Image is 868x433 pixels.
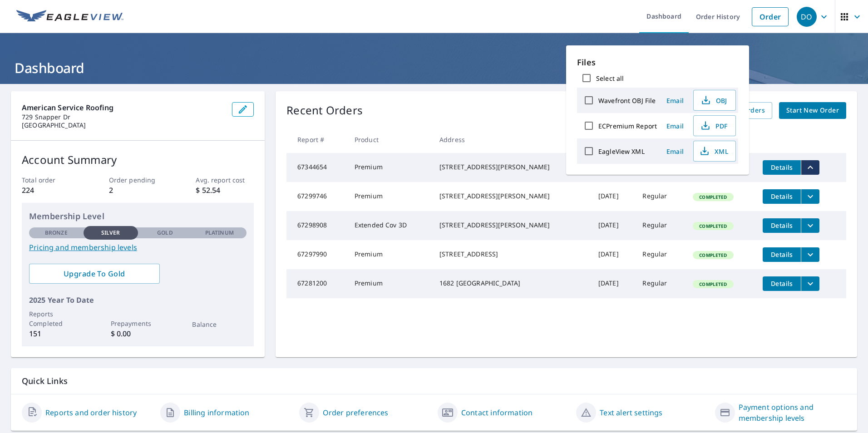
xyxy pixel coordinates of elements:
button: Email [661,93,690,108]
button: detailsBtn-67344654 [763,160,801,175]
th: Report # [286,126,347,153]
a: Upgrade To Gold [29,264,160,284]
p: Files [577,56,738,69]
a: Start New Order [779,102,846,119]
div: [STREET_ADDRESS][PERSON_NAME] [439,192,584,201]
a: Reports and order history [45,407,137,418]
span: XML [699,146,728,157]
td: 67344654 [286,153,347,182]
p: 2025 Year To Date [29,295,247,305]
div: [STREET_ADDRESS][PERSON_NAME] [439,221,584,230]
span: Details [768,221,795,230]
td: [DATE] [591,211,636,240]
button: detailsBtn-67297990 [763,247,801,262]
p: [GEOGRAPHIC_DATA] [22,121,225,129]
td: Regular [635,211,686,240]
span: Email [664,147,686,156]
p: Gold [157,229,173,237]
button: XML [693,141,736,162]
span: Completed [694,194,732,200]
button: detailsBtn-67281200 [763,276,801,291]
td: [DATE] [591,240,636,269]
a: Order preferences [323,407,389,418]
p: $ 0.00 [111,328,165,339]
span: Email [664,122,686,130]
td: Premium [347,269,432,298]
p: Prepayments [111,319,165,328]
p: American Service Roofing [22,102,225,113]
h1: Dashboard [11,59,857,77]
button: filesDropdownBtn-67297990 [801,247,819,262]
p: Total order [22,175,80,185]
p: Account Summary [22,152,254,168]
span: Details [768,192,795,201]
td: Premium [347,153,432,182]
p: Avg. report cost [196,175,254,185]
td: 67297990 [286,240,347,269]
a: Billing information [184,407,249,418]
div: 1682 [GEOGRAPHIC_DATA] [439,279,584,288]
p: Silver [101,229,120,237]
img: EV Logo [16,10,123,24]
button: filesDropdownBtn-67281200 [801,276,819,291]
div: DO [797,7,817,27]
a: Text alert settings [600,407,662,418]
span: OBJ [699,95,728,106]
button: detailsBtn-67298908 [763,218,801,233]
td: [DATE] [591,269,636,298]
div: [STREET_ADDRESS] [439,250,584,259]
span: Details [768,163,795,172]
button: Email [661,119,690,133]
span: Completed [694,252,732,258]
p: 224 [22,185,80,196]
p: Order pending [109,175,167,185]
label: EagleView XML [598,147,645,156]
p: Reports Completed [29,309,84,328]
td: Regular [635,240,686,269]
a: Contact information [461,407,533,418]
th: Address [432,126,591,153]
p: Balance [192,320,247,329]
button: filesDropdownBtn-67299746 [801,189,819,204]
a: Order [752,7,789,26]
label: ECPremium Report [598,122,657,130]
p: Platinum [205,229,234,237]
button: filesDropdownBtn-67298908 [801,218,819,233]
span: Email [664,96,686,105]
label: Wavefront OBJ File [598,96,656,105]
button: detailsBtn-67299746 [763,189,801,204]
td: [DATE] [591,182,636,211]
td: 67299746 [286,182,347,211]
th: Product [347,126,432,153]
button: filesDropdownBtn-67344654 [801,160,819,175]
span: Details [768,279,795,288]
p: Recent Orders [286,102,363,119]
span: Upgrade To Gold [36,269,153,279]
td: 67298908 [286,211,347,240]
span: Start New Order [786,105,839,116]
span: PDF [699,120,728,131]
div: [STREET_ADDRESS][PERSON_NAME] [439,162,584,172]
span: Details [768,250,795,259]
td: Regular [635,182,686,211]
p: 729 Snapper Dr [22,113,225,121]
td: Premium [347,182,432,211]
td: 67281200 [286,269,347,298]
button: Email [661,144,690,158]
label: Select all [596,74,624,83]
a: Pricing and membership levels [29,242,247,253]
p: 2 [109,185,167,196]
p: Membership Level [29,210,247,222]
td: Premium [347,240,432,269]
p: Quick Links [22,375,846,387]
span: Completed [694,281,732,287]
button: OBJ [693,90,736,111]
p: $ 52.54 [196,185,254,196]
a: Payment options and membership levels [739,402,846,423]
button: PDF [693,115,736,136]
p: Bronze [45,229,68,237]
span: Completed [694,223,732,229]
td: Regular [635,269,686,298]
p: 151 [29,328,84,339]
td: Extended Cov 3D [347,211,432,240]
